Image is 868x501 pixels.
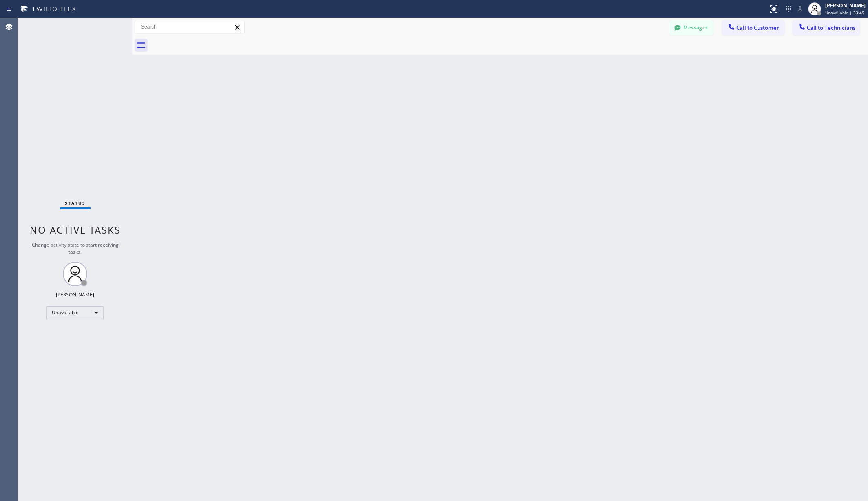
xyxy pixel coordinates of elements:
[30,223,121,236] span: No active tasks
[807,24,855,31] span: Call to Technicians
[722,20,784,35] button: Call to Customer
[135,20,244,33] input: Search
[736,24,779,31] span: Call to Customer
[669,20,714,35] button: Messages
[46,306,104,319] div: Unavailable
[825,10,864,15] span: Unavailable | 33:49
[32,241,119,255] span: Change activity state to start receiving tasks.
[794,3,806,15] button: Mute
[65,200,86,206] span: Status
[793,20,860,35] button: Call to Technicians
[56,291,94,298] div: [PERSON_NAME]
[825,2,866,9] div: [PERSON_NAME]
